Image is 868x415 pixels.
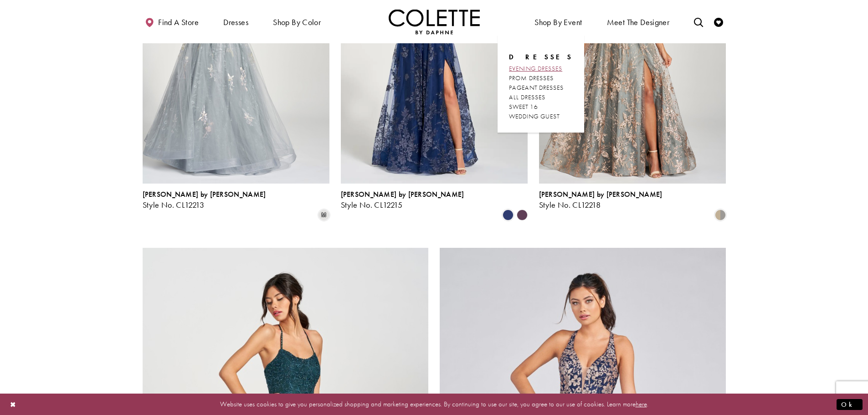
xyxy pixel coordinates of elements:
span: Dresses [509,52,573,61]
div: Colette by Daphne Style No. CL12213 [143,190,266,210]
a: Toggle search [692,9,705,34]
i: Platinum/Multi [318,210,329,220]
a: Find a store [143,9,201,34]
button: Close Dialog [5,396,21,412]
span: Style No. CL12215 [341,200,403,210]
span: [PERSON_NAME] by [PERSON_NAME] [143,190,266,199]
a: here [636,400,647,409]
img: Colette by Daphne [389,9,480,34]
span: Meet the designer [607,18,670,27]
a: PROM DRESSES [509,73,573,83]
p: Website uses cookies to give you personalized shopping and marketing experiences. By continuing t... [66,398,802,410]
span: Shop by color [273,18,321,27]
a: EVENING DRESSES [509,64,573,73]
span: [PERSON_NAME] by [PERSON_NAME] [539,190,663,199]
a: ALL DRESSES [509,92,573,102]
i: Navy Blue [503,210,514,220]
div: Colette by Daphne Style No. CL12218 [539,190,663,210]
a: SWEET 16 [509,102,573,112]
a: Check Wishlist [712,9,725,34]
span: Shop By Event [534,18,582,27]
span: EVENING DRESSES [509,64,562,72]
a: Visit Home Page [389,9,480,34]
a: WEDDING GUEST [509,112,573,121]
i: Plum [517,210,528,220]
span: [PERSON_NAME] by [PERSON_NAME] [341,190,464,199]
span: PROM DRESSES [509,74,554,82]
span: SWEET 16 [509,102,538,111]
a: Meet the designer [605,9,672,34]
span: Style No. CL12218 [539,200,601,210]
i: Gold/Pewter [715,210,726,220]
span: Dresses [223,18,248,27]
button: Submit Dialog [837,399,863,410]
span: ALL DRESSES [509,93,545,101]
span: Shop by color [271,9,323,34]
span: Find a store [158,18,199,27]
span: Style No. CL12213 [143,200,205,210]
a: PAGEANT DRESSES [509,83,573,92]
span: WEDDING GUEST [509,112,560,120]
div: Colette by Daphne Style No. CL12215 [341,190,464,210]
span: PAGEANT DRESSES [509,83,564,92]
span: Dresses [221,9,251,34]
span: Shop By Event [532,9,584,34]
